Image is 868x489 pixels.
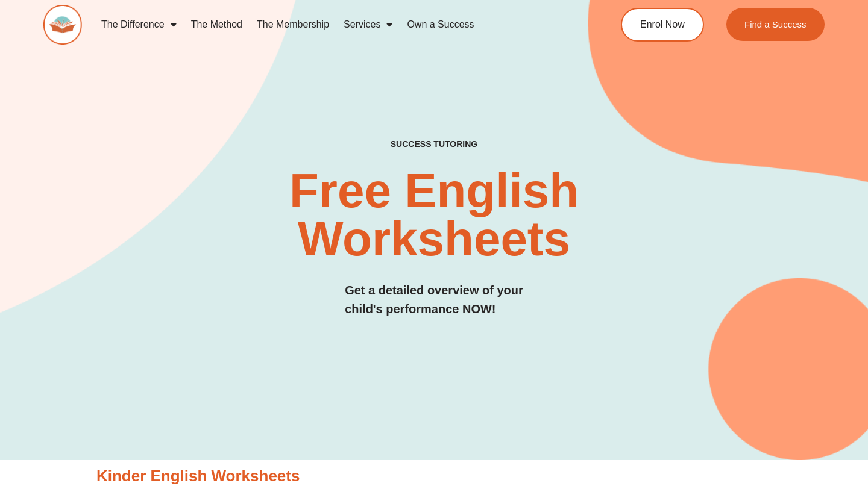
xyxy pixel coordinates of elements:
[96,466,772,487] h3: Kinder English Worksheets
[345,281,523,319] h3: Get a detailed overview of your child's performance NOW!
[621,8,704,42] a: Enrol Now
[318,139,550,149] h4: SUCCESS TUTORING​
[94,11,576,39] nav: Menu
[176,167,691,263] h2: Free English Worksheets​
[336,11,400,39] a: Services
[184,11,250,39] a: The Method
[250,11,336,39] a: The Membership
[744,20,807,29] span: Find a Success
[640,20,685,30] span: Enrol Now
[94,11,184,39] a: The Difference
[400,11,481,39] a: Own a Success
[726,8,825,41] a: Find a Success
